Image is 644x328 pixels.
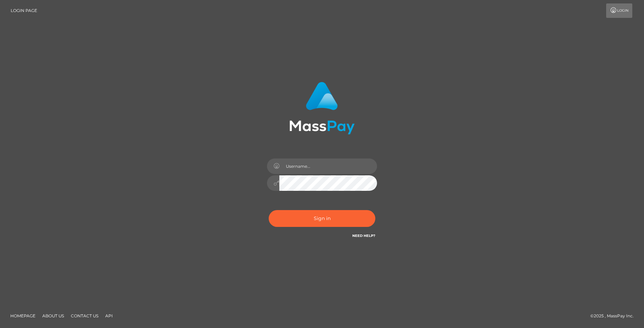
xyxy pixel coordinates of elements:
a: Login Page [11,3,37,18]
div: © 2025 , MassPay Inc. [590,312,639,320]
a: Need Help? [352,233,375,238]
a: Contact Us [68,310,101,321]
img: MassPay Login [289,82,355,134]
a: Homepage [8,310,38,321]
a: Login [606,3,632,18]
a: About Us [40,310,67,321]
button: Sign in [269,210,375,227]
input: Username... [279,158,377,174]
a: API [103,310,116,321]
